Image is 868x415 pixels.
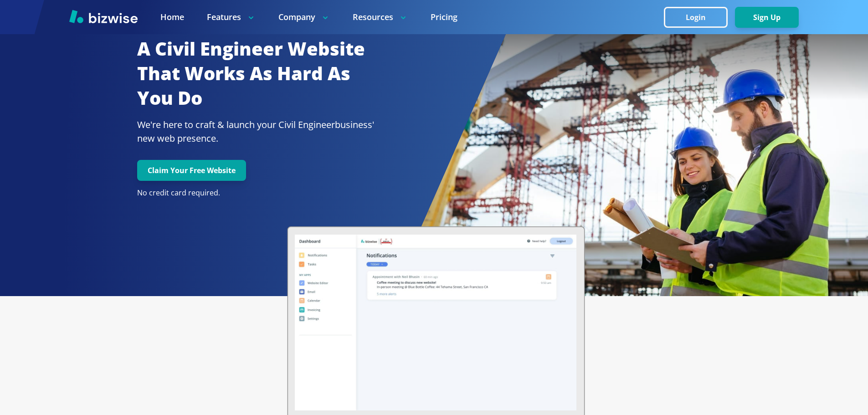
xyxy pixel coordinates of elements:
p: Resources [353,11,408,23]
p: Features [207,11,256,23]
img: Bizwise Logo [69,10,138,23]
p: No credit card required. [137,188,390,198]
button: Sign Up [735,7,799,28]
p: We're here to craft & launch your Civil Engineer business' new web presence. [137,118,390,145]
p: Company [278,11,330,23]
h2: a Civil Engineer Website That Works As Hard As You Do [137,36,390,111]
a: Login [664,13,735,22]
button: Login [664,7,728,28]
a: Pricing [431,11,457,23]
a: Home [160,11,184,23]
a: Claim Your Free Website [137,166,246,175]
button: Claim Your Free Website [137,160,246,181]
a: Sign Up [735,13,799,22]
